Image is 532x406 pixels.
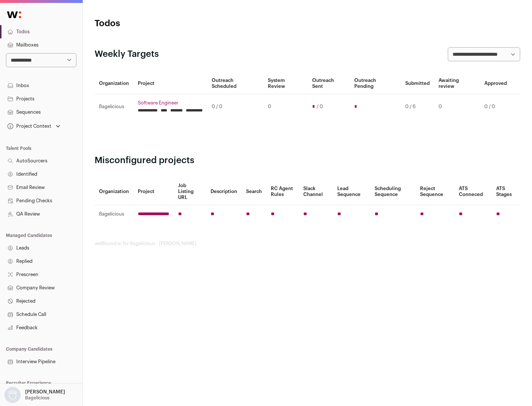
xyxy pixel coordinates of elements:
th: Project [133,178,174,205]
td: Bagelicious [95,94,133,120]
th: ATS Conneced [454,178,491,205]
img: nopic.png [4,387,21,403]
button: Open dropdown [3,387,66,403]
th: Job Listing URL [174,178,206,205]
td: 0 / 6 [401,94,434,120]
th: Organization [95,73,133,94]
footer: wellfound:ai for Bagelicious - [PERSON_NAME] [95,241,520,247]
td: 0 [263,94,307,120]
th: Search [242,178,266,205]
p: Bagelicious [25,395,50,401]
p: [PERSON_NAME] [25,389,65,395]
td: 0 / 0 [207,94,263,120]
td: 0 / 0 [480,94,511,120]
h2: Weekly Targets [95,48,159,60]
th: System Review [263,73,307,94]
th: Awaiting review [434,73,480,94]
th: Lead Sequence [333,178,370,205]
span: / 0 [317,104,323,110]
th: Submitted [401,73,434,94]
td: Bagelicious [95,205,133,223]
th: ATS Stages [492,178,520,205]
div: Project Context [6,123,51,129]
th: RC Agent Rules [266,178,299,205]
th: Organization [95,178,133,205]
th: Approved [480,73,511,94]
th: Outreach Pending [350,73,400,94]
img: Wellfound [3,7,25,22]
th: Description [206,178,242,205]
th: Outreach Scheduled [207,73,263,94]
th: Slack Channel [299,178,333,205]
button: Open dropdown [6,121,62,131]
th: Project [133,73,207,94]
h2: Misconfigured projects [95,155,520,166]
th: Scheduling Sequence [370,178,416,205]
td: 0 [434,94,480,120]
a: Software Engineer [138,100,203,106]
h1: Todos [95,18,236,30]
th: Outreach Sent [308,73,350,94]
th: Reject Sequence [416,178,455,205]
